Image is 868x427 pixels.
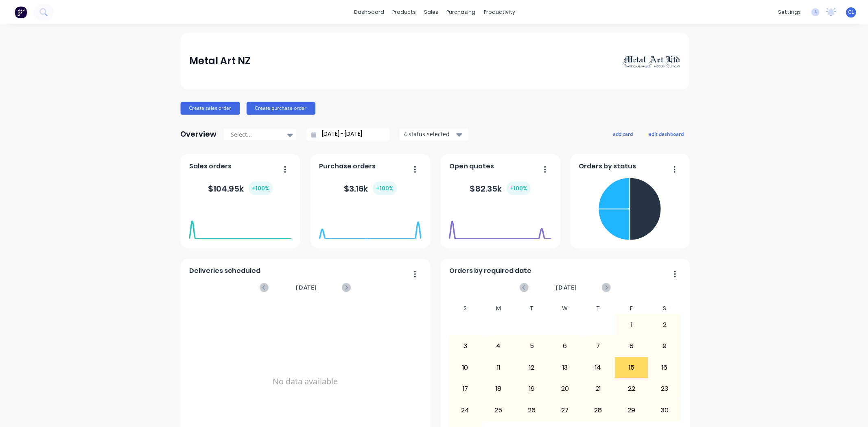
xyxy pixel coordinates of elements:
[643,129,688,139] button: edit dashboard
[350,6,388,18] a: dashboard
[189,53,250,69] div: Metal Art NZ
[15,6,27,18] img: Factory
[246,102,315,115] button: Create purchase order
[482,378,514,399] div: 18
[548,357,581,377] div: 13
[448,399,481,420] div: 24
[514,302,548,314] div: T
[578,161,635,171] span: Orders by status
[548,378,581,399] div: 20
[343,181,396,195] div: $ 3.16k
[515,399,547,420] div: 26
[295,283,317,292] span: [DATE]
[403,130,455,138] div: 4 status selected
[420,6,442,18] div: sales
[248,181,272,195] div: + 100 %
[548,335,581,356] div: 6
[448,378,481,399] div: 17
[622,54,679,68] img: Metal Art NZ
[581,399,614,420] div: 28
[614,378,647,399] div: 22
[515,335,547,356] div: 5
[481,302,515,314] div: M
[448,302,481,314] div: S
[515,378,547,399] div: 19
[614,399,647,420] div: 29
[647,302,680,314] div: S
[581,378,614,399] div: 21
[448,357,481,377] div: 10
[180,102,240,115] button: Create sales order
[847,9,853,16] span: CL
[399,128,468,140] button: 4 status selected
[515,357,547,377] div: 12
[581,357,614,377] div: 14
[548,399,581,420] div: 27
[647,357,680,377] div: 16
[189,161,231,171] span: Sales orders
[482,335,514,356] div: 4
[548,302,581,314] div: W
[555,283,576,292] span: [DATE]
[180,126,216,142] div: Overview
[506,181,530,195] div: + 100 %
[581,335,614,356] div: 7
[479,6,518,18] div: productivity
[208,181,272,195] div: $ 104.95k
[614,314,647,335] div: 1
[647,335,680,356] div: 9
[614,335,647,356] div: 8
[773,6,804,18] div: settings
[614,302,647,314] div: F
[581,302,614,314] div: T
[482,357,514,377] div: 11
[469,181,530,195] div: $ 82.35k
[614,357,647,377] div: 15
[607,129,638,139] button: add card
[482,399,514,420] div: 25
[448,161,493,171] span: Open quotes
[448,266,531,275] span: Orders by required date
[388,6,420,18] div: products
[448,335,481,356] div: 3
[647,399,680,420] div: 30
[319,161,375,171] span: Purchase orders
[442,6,479,18] div: purchasing
[372,181,396,195] div: + 100 %
[647,314,680,335] div: 2
[647,378,680,399] div: 23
